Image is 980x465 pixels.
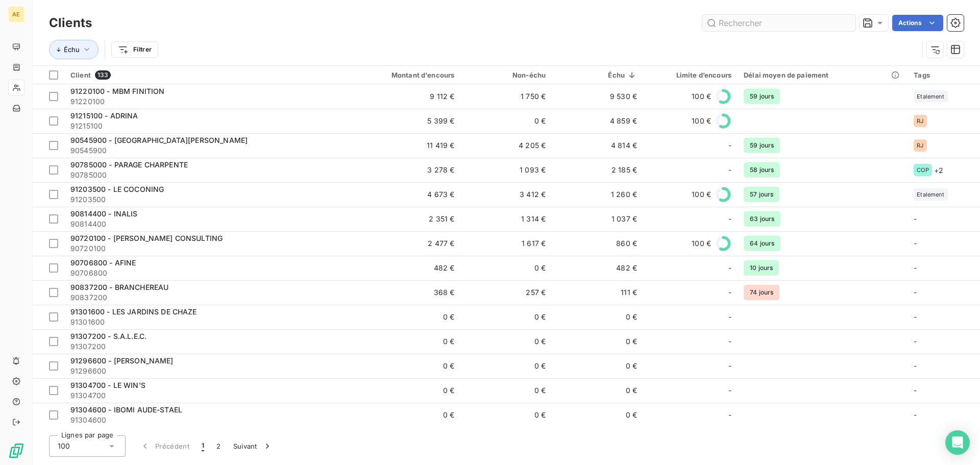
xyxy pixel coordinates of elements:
span: 91301600 - LES JARDINS DE CHAZE [70,307,197,316]
button: 2 [210,435,227,457]
div: Échu [558,71,637,79]
button: Précédent [134,435,195,457]
img: Logo LeanPay [8,443,24,459]
td: 5 399 € [338,109,461,133]
td: 0 € [460,256,552,280]
td: 3 278 € [338,158,461,182]
span: 91220100 [70,96,332,107]
span: Échu [64,45,80,54]
span: 90785000 [70,170,332,180]
td: 4 814 € [552,133,643,158]
td: 0 € [460,378,552,403]
span: 90720100 [70,243,332,254]
td: 1 314 € [460,207,552,231]
div: Non-échu [467,71,546,79]
td: 0 € [460,109,552,133]
td: 11 419 € [338,133,461,158]
span: - [728,385,731,396]
td: 1 037 € [552,207,643,231]
td: 0 € [552,378,643,403]
span: 90814400 [70,219,332,229]
div: AE [8,6,24,22]
span: - [728,165,731,175]
span: - [914,288,917,297]
span: 74 jours [744,285,779,300]
span: - [914,337,917,346]
td: 1 750 € [460,84,552,109]
span: - [914,312,917,321]
span: 100 € [692,189,711,200]
span: 91304700 [70,390,332,401]
span: - [728,410,731,420]
span: 90837200 - BRANCHEREAU [70,283,168,291]
div: Open Intercom Messenger [945,430,970,455]
div: Tags [914,71,974,79]
span: - [914,361,917,370]
div: Montant d'encours [345,71,455,79]
span: 91220100 - MBM FINITION [70,87,164,95]
td: 4 859 € [552,109,643,133]
span: 91296600 - [PERSON_NAME] [70,356,174,365]
td: 0 € [338,329,461,354]
td: 0 € [338,378,461,403]
span: 64 jours [744,236,780,251]
span: 59 jours [744,138,780,153]
span: 100 € [692,91,711,102]
span: 91304700 - LE WIN'S [70,381,145,389]
span: 91304600 [70,415,332,425]
span: 90706800 [70,268,332,278]
span: - [914,386,917,395]
td: 1 617 € [460,231,552,256]
span: 63 jours [744,211,780,227]
span: 10 jours [744,260,779,276]
span: - [728,287,731,298]
td: 1 260 € [552,182,643,207]
td: 0 € [460,305,552,329]
h3: Clients [49,14,92,32]
button: Filtrer [111,41,158,58]
td: 0 € [552,329,643,354]
td: 9 530 € [552,84,643,109]
td: 2 477 € [338,231,461,256]
span: 57 jours [744,187,779,202]
td: 0 € [338,305,461,329]
span: - [728,263,731,273]
td: 257 € [460,280,552,305]
button: Actions [892,15,943,31]
span: - [728,312,731,322]
td: 3 412 € [460,182,552,207]
div: Délai moyen de paiement [744,71,901,79]
td: 0 € [338,354,461,378]
td: 0 € [460,354,552,378]
button: Échu [49,40,99,59]
span: RJ [917,142,923,149]
span: 91307200 [70,341,332,352]
button: Suivant [227,435,279,457]
span: 100 € [692,238,711,249]
span: - [728,336,731,347]
span: Client [70,71,91,79]
td: 368 € [338,280,461,305]
input: Rechercher [702,15,855,31]
td: 111 € [552,280,643,305]
span: - [914,239,917,248]
td: 482 € [552,256,643,280]
span: 100 € [692,116,711,126]
td: 4 205 € [460,133,552,158]
span: - [728,214,731,224]
td: 860 € [552,231,643,256]
span: - [728,361,731,371]
span: 91215100 [70,121,332,131]
span: Etalement [917,93,944,100]
span: - [914,263,917,272]
td: 9 112 € [338,84,461,109]
span: 91203500 - LE COCONING [70,185,164,193]
span: 90545900 [70,145,332,156]
span: 90706800 - AFINE [70,258,136,267]
td: 1 093 € [460,158,552,182]
span: 90545900 - [GEOGRAPHIC_DATA][PERSON_NAME] [70,136,248,144]
span: COP [917,167,928,173]
span: - [914,214,917,223]
span: Etalement [917,191,944,198]
span: 90785000 - PARAGE CHARPENTE [70,160,188,169]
